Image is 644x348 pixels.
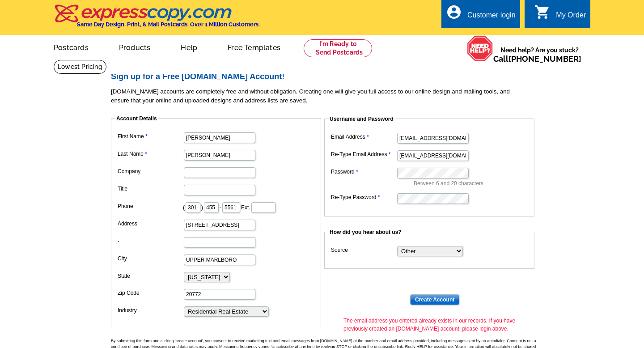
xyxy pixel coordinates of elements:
label: Address [118,220,183,228]
h2: Sign up for a Free [DOMAIN_NAME] Account! [111,72,540,82]
label: City [118,255,183,263]
label: Last Name [118,150,183,158]
a: Help [166,36,212,57]
span: Call [493,54,581,64]
label: Re-Type Email Address [331,150,396,158]
label: Email Address [331,133,396,141]
div: Customer login [467,11,516,24]
a: Same Day Design, Print, & Mail Postcards. Over 1 Million Customers. [54,11,260,28]
label: First Name [118,132,183,140]
a: Free Templates [213,36,295,57]
label: Phone [118,202,183,210]
label: Password [331,168,396,176]
label: Title [118,185,183,193]
i: shopping_cart [534,4,551,20]
p: [DOMAIN_NAME] accounts are completely free and without obligation. Creating one will give you ful... [111,87,540,105]
a: Postcards [39,36,103,57]
a: account_circle Customer login [446,10,516,21]
h4: Same Day Design, Print, & Mail Postcards. Over 1 Million Customers. [77,21,260,28]
label: Source [331,246,396,254]
legend: Username and Password [329,115,394,123]
legend: How did you hear about us? [329,228,402,236]
p: Between 6 and 20 characters [414,179,530,187]
label: Re-Type Password [331,193,396,201]
legend: Account Details [115,115,158,123]
label: State [118,272,183,280]
i: account_circle [446,4,462,20]
label: Industry [118,306,183,314]
dd: ( ) - Ext. [115,200,317,214]
img: help [467,35,493,61]
a: [PHONE_NUMBER] [508,54,581,64]
label: - [118,237,183,245]
label: Company [118,167,183,175]
a: shopping_cart My Order [534,10,586,21]
a: Products [105,36,165,57]
input: Create Account [410,294,459,305]
label: Zip Code [118,289,183,297]
span: Need help? Are you stuck? [493,46,586,64]
div: My Order [556,11,586,24]
span: The email address you entered already exists in our records. If you have previously created an [D... [343,317,540,333]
